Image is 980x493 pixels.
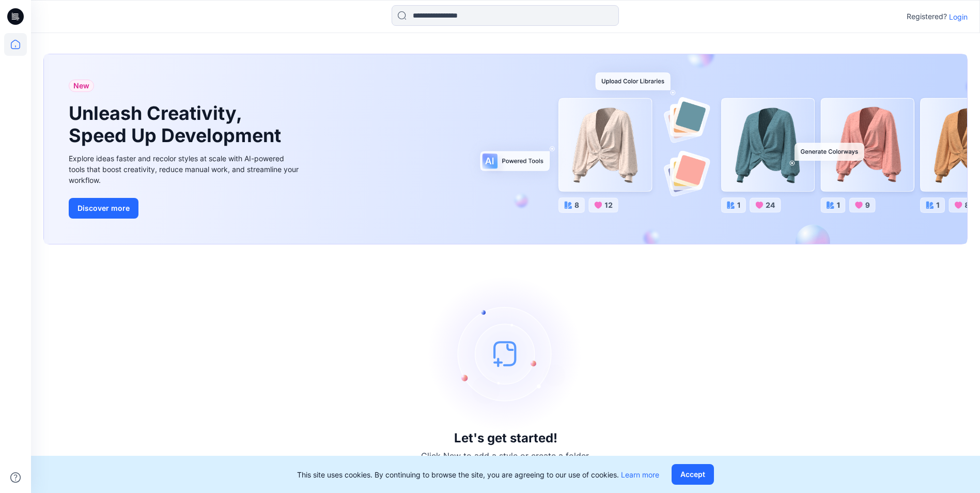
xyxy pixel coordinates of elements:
p: Click New to add a style or create a folder. [421,450,590,462]
h3: Let's get started! [454,431,557,445]
h1: Unleash Creativity, Speed Up Development [69,102,286,147]
img: empty-state-image.svg [428,276,583,431]
a: Learn more [621,470,659,479]
a: Discover more [69,198,301,219]
span: New [73,80,89,92]
p: Registered? [907,10,947,23]
p: This site uses cookies. By continuing to browse the site, you are agreeing to our use of cookies. [297,469,659,480]
p: Login [949,11,968,22]
div: Explore ideas faster and recolor styles at scale with AI-powered tools that boost creativity, red... [69,153,301,186]
button: Accept [672,464,714,485]
button: Discover more [69,198,138,219]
